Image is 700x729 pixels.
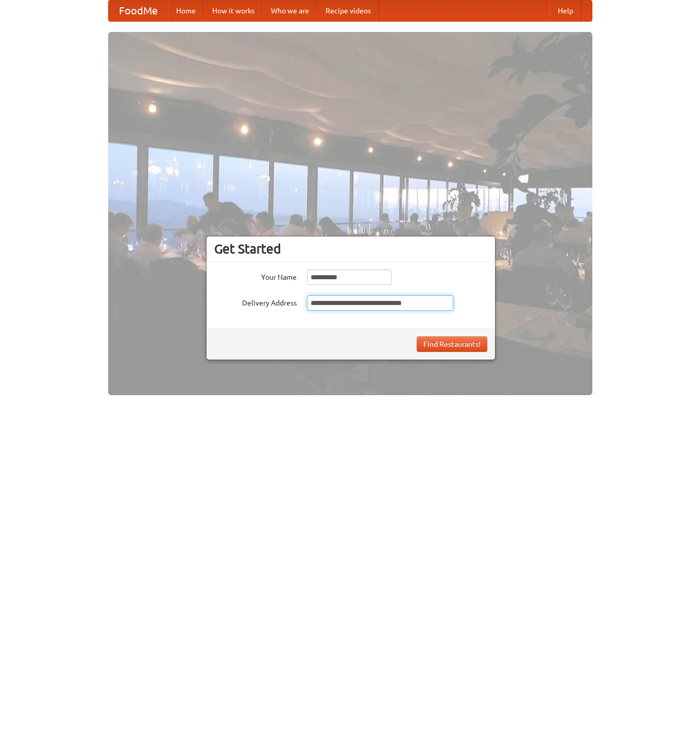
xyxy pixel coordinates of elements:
a: FoodMe [109,1,168,21]
label: Delivery Address [214,295,297,308]
a: Recipe videos [317,1,379,21]
a: How it works [204,1,263,21]
h3: Get Started [214,241,487,257]
a: Help [550,1,582,21]
a: Who we are [263,1,317,21]
a: Home [168,1,204,21]
label: Your Name [214,269,297,282]
button: Find Restaurants! [417,336,487,352]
